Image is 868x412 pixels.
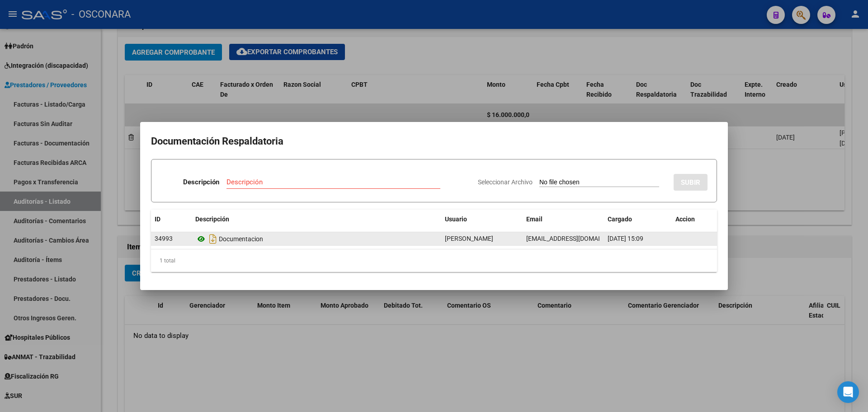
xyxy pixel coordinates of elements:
[151,133,717,150] h2: Documentación Respaldatoria
[207,232,219,246] i: Descargar documento
[681,178,700,187] span: SUBIR
[155,235,173,242] span: 34993
[675,215,695,223] span: Accion
[837,381,859,403] div: Open Intercom Messenger
[608,235,643,242] span: [DATE] 15:09
[195,232,438,246] div: Documentacion
[192,210,441,229] datatable-header-cell: Descripción
[445,215,467,223] span: Usuario
[526,235,627,242] span: [EMAIL_ADDRESS][DOMAIN_NAME]
[151,249,717,272] div: 1 total
[155,215,160,223] span: ID
[195,215,229,223] span: Descripción
[523,210,604,229] datatable-header-cell: Email
[478,178,533,186] span: Seleccionar Archivo
[445,235,493,242] span: [PERSON_NAME]
[604,210,672,229] datatable-header-cell: Cargado
[441,210,523,229] datatable-header-cell: Usuario
[674,174,708,191] button: SUBIR
[672,210,717,229] datatable-header-cell: Accion
[608,215,632,223] span: Cargado
[151,210,192,229] datatable-header-cell: ID
[183,177,219,187] p: Descripción
[526,215,542,223] span: Email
